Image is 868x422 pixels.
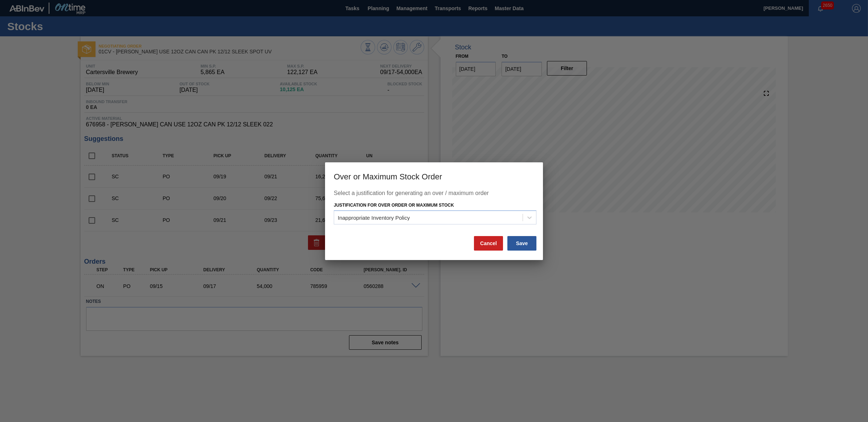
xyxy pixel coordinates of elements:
[325,162,543,190] h3: Over or Maximum Stock Order
[334,190,534,200] div: Select a justification for generating an over / maximum order
[338,215,410,221] div: Inappropriate Inventory Policy
[507,236,536,251] button: Save
[334,203,454,208] label: Justification for Over Order or Maximum Stock
[474,236,503,251] button: Cancel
